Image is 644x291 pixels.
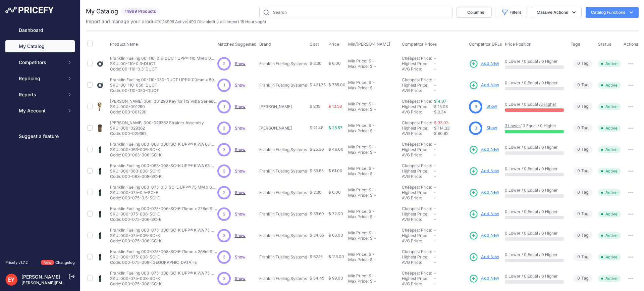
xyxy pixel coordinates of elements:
a: Cheapest Price: [402,99,432,104]
div: - [373,107,376,112]
button: Reports [5,89,75,101]
p: Franklin Fueling Systems [259,190,307,195]
span: 14999 Products [121,8,160,15]
span: 0 [577,232,580,239]
span: - [434,163,436,168]
span: 1 [223,104,225,110]
a: [PERSON_NAME] [21,274,60,280]
span: - [434,206,436,211]
span: $ 21.48 [310,125,323,130]
span: Brand [259,42,271,47]
div: AVG Price: [402,109,434,115]
a: Show [235,190,246,195]
span: - [434,83,436,88]
a: Show [235,147,246,152]
div: AVG Price: [402,66,434,72]
span: 2 [223,61,225,67]
span: Repricing [19,75,63,82]
span: 0 [577,103,580,110]
span: 3 [475,125,477,131]
p: Franklin Fueling 000-075-006-SC-E 75mm x 276m Standard Secondary Pipe [110,206,217,211]
p: Code: 000-075-006-SC-E [110,217,217,222]
span: $ 6.00 [328,190,341,195]
div: - [373,85,376,91]
div: Min Price: [348,101,367,107]
span: $ 46.00 [328,147,343,152]
div: Min Price: [348,123,367,128]
p: SKU: 000-075-006-SC-E [110,211,217,217]
div: $ [369,80,371,85]
div: Max Price: [348,236,369,241]
a: My Catalog [5,40,75,52]
span: - [434,233,436,238]
a: Show [486,125,497,130]
p: Code: 000-075-006-SC-K [110,238,217,244]
div: Min Price: [348,209,367,214]
span: 0 [577,82,580,88]
div: $ [370,236,373,241]
a: Show [235,168,246,174]
span: - [434,211,436,216]
span: $ 63.00 [328,233,343,238]
h2: My Catalog [86,7,118,16]
a: Cheapest Price: [402,77,432,82]
button: Status [598,42,613,47]
span: - [434,168,436,174]
p: Franklin Fueling Systems [259,147,307,152]
div: $ [369,123,371,128]
span: 0 [577,125,580,131]
div: Min Price: [348,166,367,171]
span: $ 3.30 [310,190,322,195]
a: 3 Lower [505,123,520,128]
button: Columns [457,7,492,18]
p: [PERSON_NAME] 000-029362 Strainer Assembly [110,120,204,126]
p: Franklin Fueling 000-063-006-SC-K UPP® KIWA 63 MM x 5.8 M Secondary Pipe [110,142,217,147]
span: 3 [223,168,225,174]
a: 3 Higher [540,102,556,107]
p: SKU: 000-075-0.5-SC-E [110,190,217,195]
span: Competitor URLs [469,42,502,47]
a: Show [235,254,246,259]
span: Competitors [19,59,63,66]
span: 2 [223,211,225,217]
span: Show [235,233,246,238]
div: Min Price: [348,58,367,64]
div: - [373,193,376,198]
div: AVG Price: [402,174,434,179]
p: Code: 00-110-0.3-DUCT [110,66,217,72]
span: Product Name [110,42,138,47]
a: Cheapest Price: [402,206,432,211]
span: - [434,238,436,243]
a: Cheapest Price: [402,56,432,61]
span: 0 [577,189,580,196]
div: - [371,123,375,128]
div: Max Price: [348,150,369,155]
a: Show [235,61,246,66]
a: Add New [469,209,499,219]
span: - [434,66,436,71]
p: Import and manage your products [86,18,266,25]
span: - [434,217,436,222]
p: Franklin Fueling Systems [259,168,307,174]
p: [PERSON_NAME] [259,126,307,131]
div: Min Price: [348,144,367,150]
span: Active [598,189,621,196]
span: - [434,77,436,82]
a: Cheapest Price: [402,271,432,276]
p: / 0 Equal / 0 Higher [505,123,564,129]
span: 0 [577,211,580,217]
div: AVG Price: [402,238,434,244]
span: - [434,185,436,190]
span: Tag [573,60,593,67]
a: [PERSON_NAME][EMAIL_ADDRESS][PERSON_NAME][DOMAIN_NAME] [21,280,158,285]
p: Franklin Fueling Systems [259,83,307,88]
span: Active [598,146,621,153]
a: Add New [469,145,499,154]
div: $ [369,58,371,64]
a: $ 33.03 [434,120,448,125]
div: - [373,128,376,134]
div: - [371,166,375,171]
div: - [373,64,376,69]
